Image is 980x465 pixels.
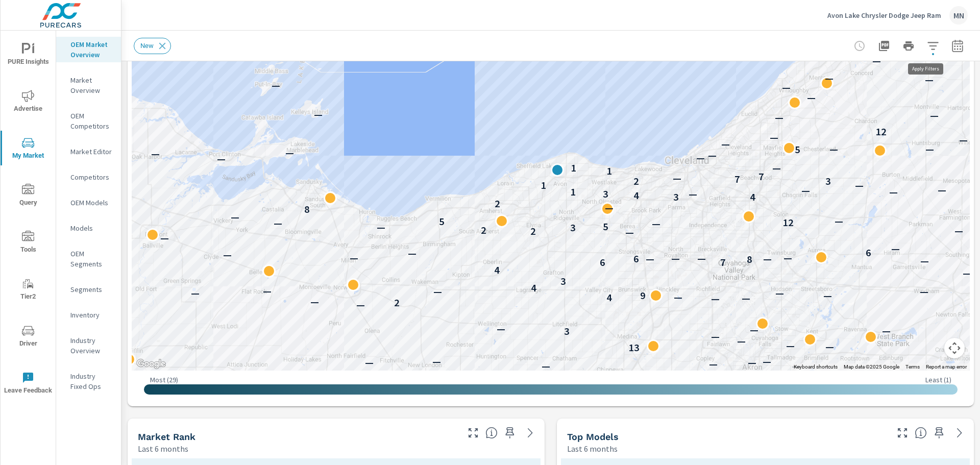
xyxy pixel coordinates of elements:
[882,325,891,337] p: —
[689,188,697,200] p: —
[889,186,898,198] p: —
[502,425,518,441] span: Save this to your personalized report
[4,278,53,303] span: Tier2
[772,162,781,174] p: —
[567,431,619,442] h5: Top Models
[4,372,53,397] span: Leave Feedback
[394,297,400,309] p: 2
[783,252,792,264] p: —
[866,247,871,259] p: 6
[748,356,756,369] p: —
[633,189,639,202] p: 4
[70,249,113,269] p: OEM Segments
[567,443,618,455] p: Last 6 months
[541,179,546,191] p: 1
[70,284,113,295] p: Segments
[782,216,794,229] p: 12
[671,252,680,264] p: —
[794,363,838,371] button: Keyboard shortcuts
[56,282,121,297] div: Segments
[56,72,121,98] div: Market Overview
[931,425,947,441] span: Save this to your personalized report
[70,111,113,131] p: OEM Competitors
[898,36,919,56] button: Print Report
[949,6,968,25] div: MN
[138,443,188,455] p: Last 6 months
[4,231,53,256] span: Tools
[603,221,608,233] p: 5
[782,81,791,93] p: —
[673,191,679,203] p: 3
[823,289,832,302] p: —
[217,153,226,165] p: —
[56,369,121,394] div: Industry Fixed Ops
[56,108,121,134] div: OEM Competitors
[571,162,576,174] p: 1
[272,79,280,91] p: —
[564,325,570,337] p: 3
[963,267,971,279] p: —
[570,222,576,234] p: 3
[4,90,53,115] span: Advertise
[920,255,929,267] p: —
[775,111,783,124] p: —
[223,249,232,261] p: —
[835,215,843,227] p: —
[872,55,881,67] p: —
[70,223,113,233] p: Models
[926,364,967,370] a: Report a map error
[750,191,755,203] p: 4
[465,425,481,441] button: Make Fullscreen
[70,75,113,95] p: Market Overview
[531,282,536,294] p: 4
[801,184,810,197] p: —
[770,131,778,143] p: —
[827,11,941,20] p: Avon Lake Chrysler Dodge Jeep Ram
[763,253,772,265] p: —
[891,242,900,255] p: —
[56,246,121,272] div: OEM Segments
[829,143,838,155] p: —
[314,108,323,120] p: —
[844,364,899,370] span: Map data ©2025 Google
[747,253,752,265] p: 8
[786,339,795,352] p: —
[807,91,816,104] p: —
[750,324,758,336] p: —
[708,149,717,161] p: —
[775,287,784,299] p: —
[944,338,965,358] button: Map camera controls
[673,172,681,184] p: —
[542,360,550,372] p: —
[1,31,56,406] div: nav menu
[606,165,612,177] p: 1
[494,264,500,276] p: 4
[439,215,445,228] p: 5
[652,217,660,230] p: —
[625,226,634,238] p: —
[312,367,321,379] p: —
[721,138,730,150] p: —
[134,38,171,54] div: New
[56,169,121,185] div: Competitors
[70,310,113,320] p: Inventory
[4,43,53,68] span: PURE Insights
[70,198,113,208] p: OEM Models
[795,143,800,156] p: 5
[697,252,706,264] p: —
[151,148,160,160] p: —
[150,375,178,384] p: Most ( 29 )
[134,357,168,371] img: Google
[930,109,939,121] p: —
[758,170,764,183] p: 7
[792,360,800,372] p: —
[481,224,486,236] p: 2
[640,289,646,302] p: 9
[134,42,160,50] span: New
[70,172,113,182] p: Competitors
[134,357,168,371] a: Open this area in Google Maps (opens a new window)
[742,292,750,304] p: —
[56,37,121,62] div: OEM Market Overview
[875,126,887,138] p: 12
[4,137,53,162] span: My Market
